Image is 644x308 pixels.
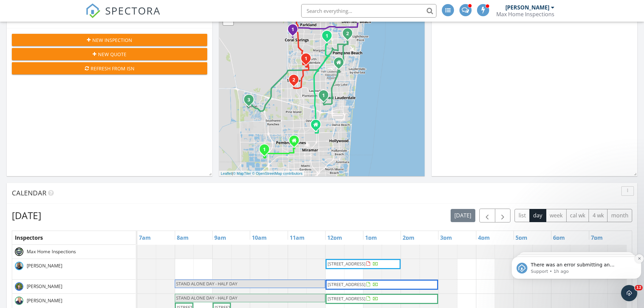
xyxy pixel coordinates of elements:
[301,4,436,18] input: Search everything...
[438,232,454,243] a: 3pm
[15,297,23,305] img: 20230703_153618min_1.jpg
[221,171,232,175] a: Leaflet
[15,247,23,256] img: screenshot_20250418_163926.png
[294,140,298,144] div: 1820 SW 99th Terrace, Miramar FL 33025
[12,188,46,197] span: Calendar
[566,209,589,222] button: cal wk
[509,242,644,290] iframe: Intercom notifications message
[12,48,207,60] button: New Quote
[249,99,253,103] div: 2518 Bay Pointe Ct, Weston, FL 33327
[263,147,266,152] i: 1
[293,29,297,33] div: 11601 NW 39th St, Coral Springs, FL 33065
[98,51,126,58] span: New Quote
[247,98,250,102] i: 3
[496,11,554,18] div: Max Home Inspections
[546,209,567,222] button: week
[176,295,237,301] span: STAND ALONE DAY - HALF DAY
[86,3,100,18] img: The Best Home Inspection Software - Spectora
[305,56,307,61] i: 1
[529,209,546,222] button: day
[292,78,295,82] i: 2
[306,58,310,62] div: 8605 SW 19th St, North Lauderdale, FL 33068
[175,232,190,243] a: 8am
[137,232,152,243] a: 7am
[326,34,328,39] i: 1
[515,209,530,222] button: list
[326,232,344,243] a: 12pm
[25,248,77,255] span: Max Home Inspections
[495,209,511,222] button: Next day
[363,232,379,243] a: 1pm
[607,209,632,222] button: month
[589,209,607,222] button: 4 wk
[339,62,343,66] div: 331 Nw 53 Ct, Fort Lauderdale FL 33309
[105,3,161,18] span: SPECTORA
[12,34,207,46] button: New Inspection
[401,232,416,243] a: 2pm
[551,232,567,243] a: 6pm
[25,283,64,290] span: [PERSON_NAME]
[479,209,495,222] button: Previous day
[15,262,23,270] img: img_2117minmin_2min.jpg
[514,232,529,243] a: 5pm
[252,171,303,175] a: © OpenStreetMap contributors
[348,33,352,37] div: 2991 NW 1st Dr, Pompano Beach, FL 33064
[327,35,331,40] div: 2659 NW 42nd Ave, Coconut Creek, FL 33066
[635,285,643,290] span: 12
[328,281,365,287] span: [STREET_ADDRESS]
[505,4,549,11] div: [PERSON_NAME]
[15,282,23,291] img: alejandrollarena.jpg
[589,232,604,243] a: 7pm
[316,124,320,128] div: 6330 Hope St, Hollywood FL 33024
[25,297,64,304] span: [PERSON_NAME]
[328,261,365,267] span: [STREET_ADDRESS]
[15,234,43,241] span: Inspectors
[476,232,492,243] a: 4pm
[294,79,298,84] div: 9520 NW 18th Dr, Plantation, FL 33322
[17,65,202,72] div: Refresh from ISN
[451,209,475,222] button: [DATE]
[176,281,237,287] span: STAND ALONE DAY - HALF DAY
[328,295,365,302] span: [STREET_ADDRESS]
[92,37,132,44] span: New Inspection
[213,232,228,243] a: 9am
[346,31,349,36] i: 2
[25,262,64,269] span: [PERSON_NAME]
[12,62,207,74] button: Refresh from ISN
[12,209,41,222] h2: [DATE]
[621,285,637,301] iframe: Intercom live chat
[288,232,306,243] a: 11am
[233,171,251,175] a: © MapTiler
[219,171,304,176] div: |
[322,93,325,98] i: 1
[250,232,268,243] a: 10am
[291,27,294,32] i: 1
[86,9,161,23] a: SPECTORA
[324,95,328,99] div: 1080 Carolina Ave, Fort Lauderdale, FL 33312
[264,149,268,153] div: 16304 SW 48th St, Miramar, FL 33027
